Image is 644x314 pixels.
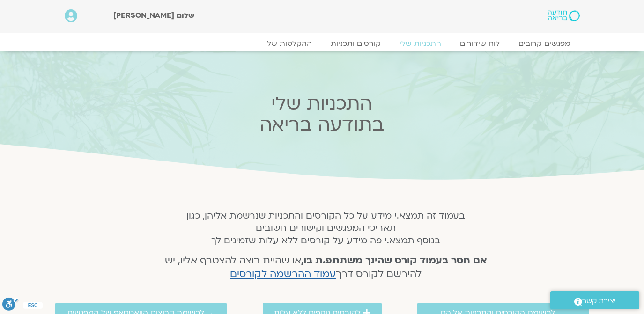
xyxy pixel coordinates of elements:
h2: התכניות שלי בתודעה בריאה [138,93,505,135]
a: עמוד ההרשמה לקורסים [230,267,336,281]
strong: אם חסר בעמוד קורס שהינך משתתפ.ת בו, [301,254,487,267]
a: ההקלטות שלי [256,39,321,48]
h5: בעמוד זה תמצא.י מידע על כל הקורסים והתכניות שנרשמת אליהן, כגון תאריכי המפגשים וקישורים חשובים בנו... [152,210,499,247]
span: יצירת קשר [582,295,616,307]
a: קורסים ותכניות [321,39,390,48]
h4: או שהיית רוצה להצטרף אליו, יש להירשם לקורס דרך [152,254,499,281]
a: יצירת קשר [550,291,639,309]
nav: Menu [65,39,580,48]
a: התכניות שלי [390,39,451,48]
a: לוח שידורים [451,39,509,48]
span: שלום [PERSON_NAME] [113,10,194,21]
a: מפגשים קרובים [509,39,580,48]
